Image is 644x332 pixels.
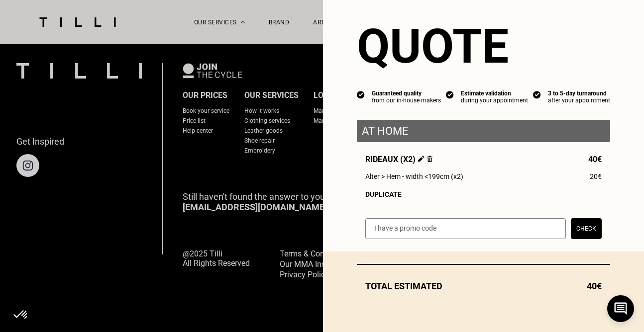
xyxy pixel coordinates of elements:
span: Alter > Hem - width <199cm (x2) [365,172,463,180]
img: icon list info [357,90,365,99]
div: after your appointment [548,97,610,104]
button: Check [571,218,602,239]
div: Duplicate [365,190,602,198]
span: 40€ [587,281,602,291]
img: icon list info [533,90,541,99]
span: 40€ [588,155,602,164]
div: 3 to 5-day turnaround [548,90,610,97]
span: 20€ [590,172,602,180]
img: icon list info [446,90,454,99]
div: from our in-house makers [372,97,441,104]
div: during your appointment [461,97,528,104]
div: Estimate validation [461,90,528,97]
div: Total estimated [357,281,610,291]
img: Delete [427,156,432,162]
div: Guaranteed quality [372,90,441,97]
section: Quote [357,18,610,74]
span: Rideaux (x2) [365,155,432,164]
p: At home [362,125,605,137]
img: Edit [418,156,425,162]
input: I have a promo code [365,218,566,239]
